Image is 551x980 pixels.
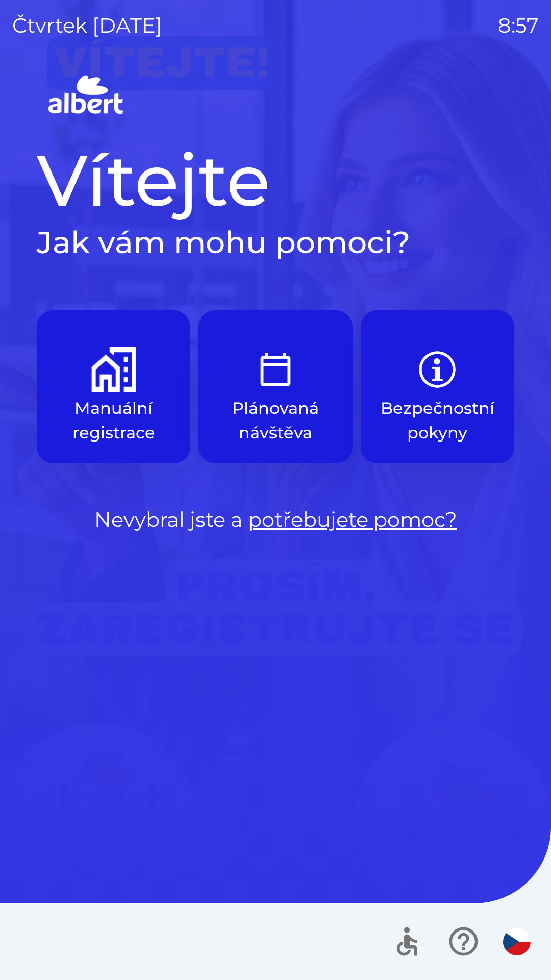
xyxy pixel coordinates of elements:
[12,10,162,41] p: čtvrtek [DATE]
[381,396,494,445] p: Bezpečnostní pokyny
[37,137,514,224] h1: Vítejte
[361,310,514,463] button: Bezpečnostní pokyny
[37,71,514,120] img: Logo
[498,10,539,41] p: 8:57
[37,224,514,261] h2: Jak vám mohu pomoci?
[61,396,166,445] p: Manuální registrace
[248,507,457,532] a: potřebujete pomoc?
[198,310,352,463] button: Plánovaná návštěva
[223,396,328,445] p: Plánovaná návštěva
[37,310,190,463] button: Manuální registrace
[253,347,298,392] img: e9efe3d3-6003-445a-8475-3fd9a2e5368f.png
[415,347,460,392] img: b85e123a-dd5f-4e82-bd26-90b222bbbbcf.png
[37,504,514,535] p: Nevybral jste a
[91,347,136,392] img: d73f94ca-8ab6-4a86-aa04-b3561b69ae4e.png
[503,928,531,955] img: cs flag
